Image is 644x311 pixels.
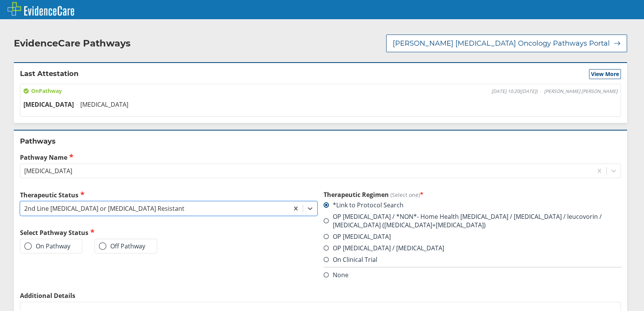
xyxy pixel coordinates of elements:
[324,255,377,264] label: On Clinical Trial
[24,204,184,213] div: 2nd Line [MEDICAL_DATA] or [MEDICAL_DATA] Resistant
[24,167,72,175] div: [MEDICAL_DATA]
[23,100,74,109] span: [MEDICAL_DATA]
[544,88,617,94] span: [PERSON_NAME] [PERSON_NAME]
[80,100,128,109] span: [MEDICAL_DATA]
[324,232,391,241] label: OP [MEDICAL_DATA]
[591,70,619,78] span: View More
[14,38,131,49] h2: EvidenceCare Pathways
[24,242,70,250] label: On Pathway
[23,87,62,95] span: On Pathway
[390,191,420,199] span: (Select one)
[393,39,610,48] span: [PERSON_NAME] [MEDICAL_DATA] Oncology Pathways Portal
[20,153,621,162] label: Pathway Name
[324,244,444,252] label: OP [MEDICAL_DATA] / [MEDICAL_DATA]
[324,212,621,229] label: OP [MEDICAL_DATA] / *NON*- Home Health [MEDICAL_DATA] / [MEDICAL_DATA] / leucovorin / [MEDICAL_DA...
[20,137,621,146] h2: Pathways
[386,35,627,52] button: [PERSON_NAME] [MEDICAL_DATA] Oncology Pathways Portal
[99,242,145,250] label: Off Pathway
[324,271,349,279] label: None
[324,190,621,199] h3: Therapeutic Regimen
[20,228,317,237] h2: Select Pathway Status
[324,201,403,209] label: *Link to Protocol Search
[589,69,621,79] button: View More
[20,190,317,199] label: Therapeutic Status
[20,291,621,300] label: Additional Details
[8,2,74,16] img: EvidenceCare
[20,69,78,79] h2: Last Attestation
[491,88,538,94] span: [DATE] 10:20 ( [DATE] )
